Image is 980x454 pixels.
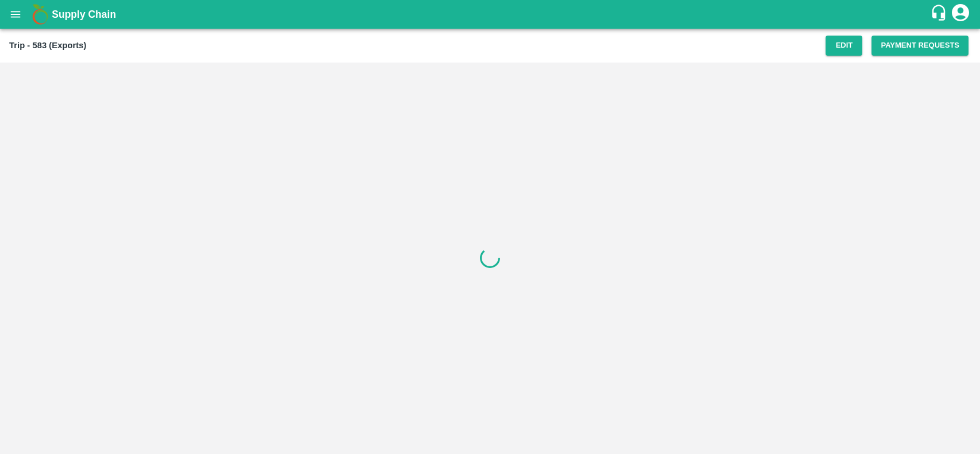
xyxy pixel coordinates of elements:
[9,41,86,50] b: Trip - 583 (Exports)
[29,3,52,26] img: logo
[52,9,116,20] b: Supply Chain
[950,2,971,26] div: account of current user
[826,36,862,56] button: Edit
[930,4,950,25] div: customer-support
[2,1,29,28] button: open drawer
[871,36,969,56] button: Payment Requests
[52,6,930,22] a: Supply Chain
